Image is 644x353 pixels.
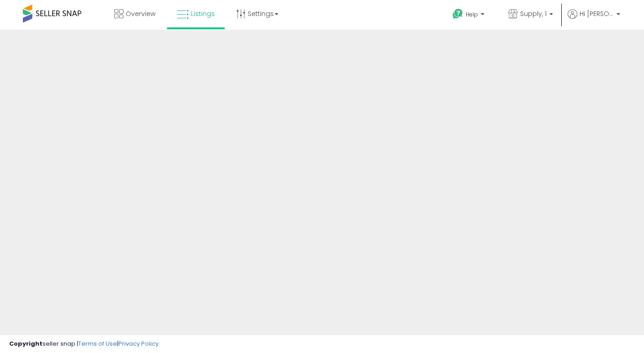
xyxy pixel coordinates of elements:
span: Overview [126,9,155,18]
a: Hi [PERSON_NAME] [568,9,620,30]
span: Hi [PERSON_NAME] [580,9,614,18]
strong: Copyright [9,339,43,348]
span: Help [466,11,478,18]
a: Help [445,1,494,30]
span: Supply, 1 [520,9,547,18]
a: Terms of Use [78,339,117,348]
span: Listings [191,9,215,18]
i: Get Help [452,8,463,20]
a: Privacy Policy [118,339,159,348]
div: seller snap | | [9,340,159,348]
